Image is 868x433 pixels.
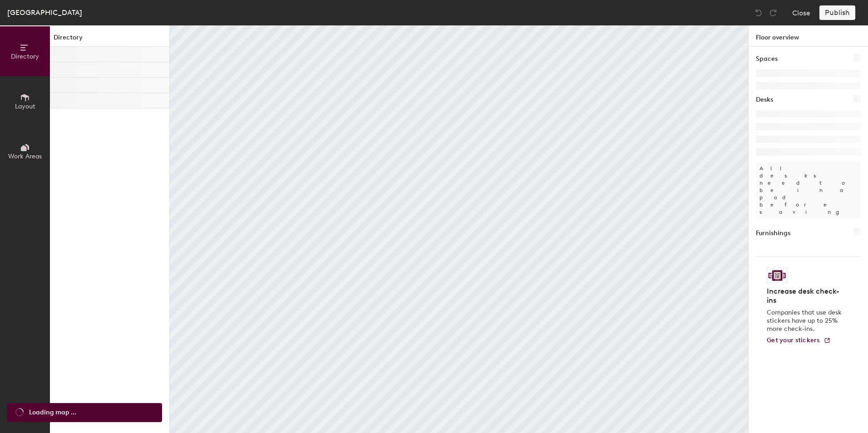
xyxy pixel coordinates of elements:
[767,268,788,283] img: Sticker logo
[756,161,861,219] p: All desks need to be in a pod before saving
[756,54,778,64] h1: Spaces
[769,8,778,17] img: Redo
[754,8,763,17] img: Undo
[749,25,868,47] h1: Floor overview
[7,7,82,18] div: [GEOGRAPHIC_DATA]
[767,336,820,344] span: Get your stickers
[767,309,844,333] p: Companies that use desk stickers have up to 25% more check-ins.
[792,5,810,20] button: Close
[50,33,169,47] h1: Directory
[15,103,35,110] span: Layout
[11,53,39,60] span: Directory
[756,228,790,238] h1: Furnishings
[767,337,831,344] a: Get your stickers
[756,95,773,105] h1: Desks
[29,408,76,418] span: Loading map ...
[767,287,844,305] h4: Increase desk check-ins
[8,153,42,160] span: Work Areas
[170,25,748,433] canvas: Map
